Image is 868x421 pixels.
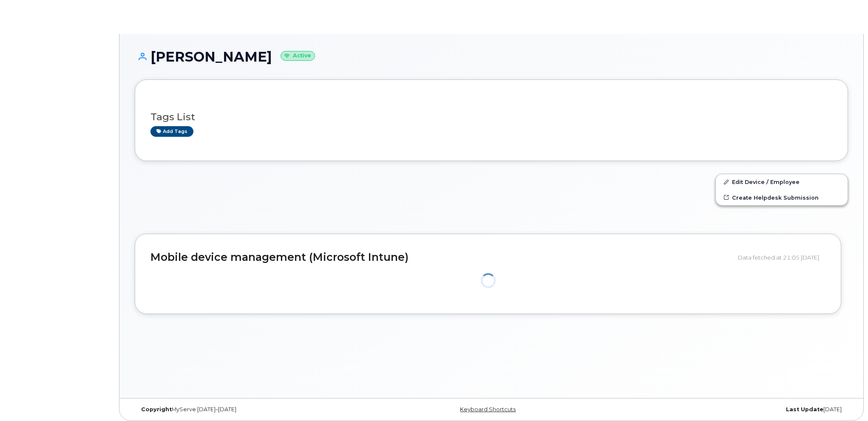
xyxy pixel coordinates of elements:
a: Create Helpdesk Submission [716,190,848,205]
div: MyServe [DATE]–[DATE] [135,406,372,413]
a: Keyboard Shortcuts [460,406,516,413]
h2: Mobile device management (Microsoft Intune) [150,251,732,263]
strong: Copyright [141,406,172,413]
div: [DATE] [610,406,848,413]
a: Edit Device / Employee [716,174,848,189]
h3: Tags List [150,112,832,122]
h1: [PERSON_NAME] [135,49,848,64]
a: Add tags [150,126,193,137]
strong: Last Update [786,406,823,413]
small: Active [281,51,315,61]
div: Data fetched at 21:05 [DATE] [738,249,825,266]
